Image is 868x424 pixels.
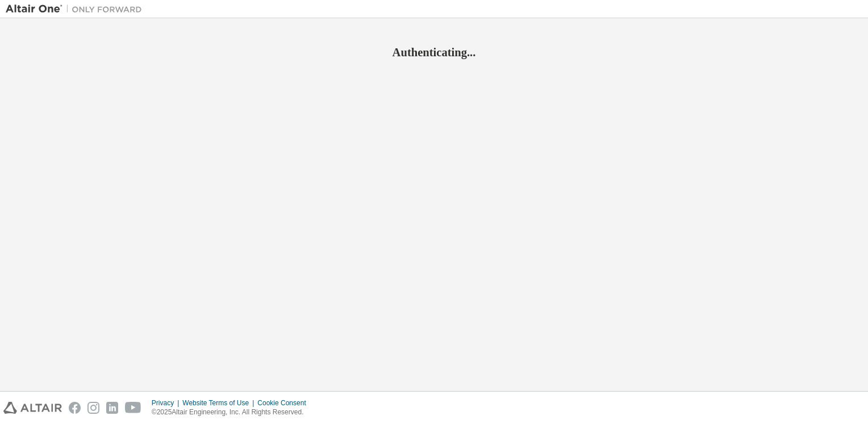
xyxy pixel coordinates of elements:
[182,398,257,408] div: Website Terms of Use
[152,398,182,408] div: Privacy
[6,45,862,60] h2: Authenticating...
[6,3,148,15] img: Altair One
[3,402,62,414] img: altair_logo.svg
[152,408,313,417] p: © 2025 Altair Engineering, Inc. All Rights Reserved.
[106,402,118,414] img: linkedin.svg
[257,398,312,408] div: Cookie Consent
[87,402,99,414] img: instagram.svg
[125,402,141,414] img: youtube.svg
[69,402,81,414] img: facebook.svg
